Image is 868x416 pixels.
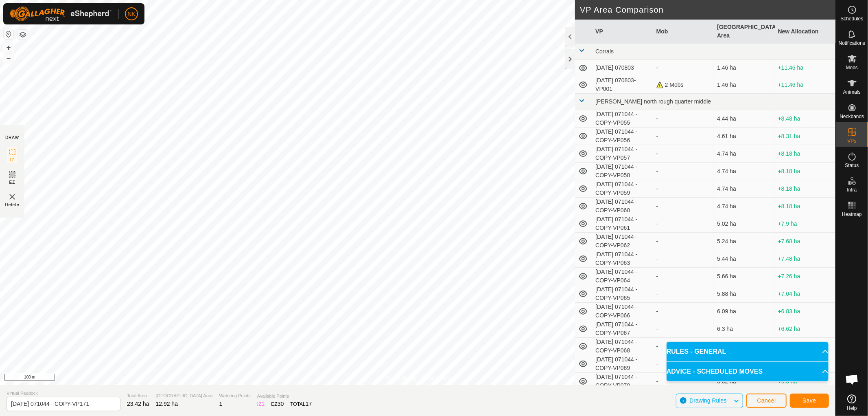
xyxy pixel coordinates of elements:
[7,390,120,397] span: Virtual Paddock
[426,374,450,382] a: Contact Us
[775,268,835,285] td: +7.26 ha
[592,145,653,163] td: [DATE] 071044 - COPY-VP057
[842,212,862,217] span: Heatmap
[746,394,787,408] button: Cancel
[656,150,711,158] div: -
[714,163,774,180] td: 4.74 ha
[5,134,19,141] div: DRAW
[846,65,858,70] span: Mobs
[775,163,835,180] td: +8.18 ha
[156,401,178,407] span: 12.92 ha
[656,114,711,123] div: -
[775,338,835,355] td: +6.85 ha
[592,215,653,233] td: [DATE] 071044 - COPY-VP061
[127,10,135,18] span: NK
[385,374,416,382] a: Privacy Policy
[656,237,711,246] div: -
[219,392,251,399] span: Watering Points
[689,397,726,404] span: Drawing Rules
[9,179,15,185] span: EZ
[7,192,17,202] img: VP
[656,167,711,176] div: -
[775,215,835,233] td: +7.9 ha
[656,342,711,351] div: -
[802,397,816,404] span: Save
[257,393,312,400] span: Available Points
[278,401,284,407] span: 30
[656,377,711,386] div: -
[592,268,653,285] td: [DATE] 071044 - COPY-VP064
[757,397,776,404] span: Cancel
[714,268,774,285] td: 5.66 ha
[843,90,861,95] span: Animals
[840,114,864,119] span: Neckbands
[592,163,653,180] td: [DATE] 071044 - COPY-VP058
[847,406,857,411] span: Help
[4,53,13,63] button: –
[653,20,714,44] th: Mob
[775,180,835,198] td: +8.18 ha
[775,320,835,338] td: +6.62 ha
[775,303,835,320] td: +6.83 ha
[595,48,614,55] span: Corrals
[714,198,774,215] td: 4.74 ha
[592,373,653,390] td: [DATE] 071044 - COPY-VP070
[595,98,711,105] span: [PERSON_NAME] north rough quarter middle
[592,285,653,303] td: [DATE] 071044 - COPY-VP065
[714,145,774,163] td: 4.74 ha
[847,187,857,192] span: Infra
[836,391,868,414] a: Help
[667,342,829,361] p-accordion-header: RULES - GENERAL
[714,338,774,355] td: 6.07 ha
[656,202,711,211] div: -
[127,401,149,407] span: 23.42 ha
[306,401,312,407] span: 17
[775,20,835,44] th: New Allocation
[219,401,223,407] span: 1
[592,250,653,268] td: [DATE] 071044 - COPY-VP063
[656,290,711,298] div: -
[592,198,653,215] td: [DATE] 071044 - COPY-VP060
[271,400,284,408] div: EZ
[656,185,711,193] div: -
[580,5,835,15] h2: VP Area Comparison
[656,220,711,228] div: -
[257,400,265,408] div: IZ
[656,64,711,72] div: -
[714,215,774,233] td: 5.02 ha
[845,163,859,168] span: Status
[656,307,711,316] div: -
[592,320,653,338] td: [DATE] 071044 - COPY-VP067
[592,338,653,355] td: [DATE] 071044 - COPY-VP068
[656,255,711,263] div: -
[127,392,149,399] span: Total Area
[18,30,28,40] button: Map Layers
[840,16,863,21] span: Schedules
[714,60,774,76] td: 1.46 ha
[592,128,653,145] td: [DATE] 071044 - COPY-VP056
[714,128,774,145] td: 4.61 ha
[667,367,763,376] span: ADVICE - SCHEDULED MOVES
[775,198,835,215] td: +8.18 ha
[592,180,653,198] td: [DATE] 071044 - COPY-VP059
[714,233,774,250] td: 5.24 ha
[592,76,653,94] td: [DATE] 070803-VP001
[775,250,835,268] td: +7.48 ha
[775,128,835,145] td: +8.31 ha
[156,392,213,399] span: [GEOGRAPHIC_DATA] Area
[5,202,20,208] span: Delete
[4,43,13,53] button: +
[775,233,835,250] td: +7.68 ha
[790,394,829,408] button: Save
[10,157,15,163] span: IZ
[592,303,653,320] td: [DATE] 071044 - COPY-VP066
[714,180,774,198] td: 4.74 ha
[4,29,13,39] button: Reset Map
[656,272,711,281] div: -
[592,60,653,76] td: [DATE] 070803
[775,76,835,94] td: +11.46 ha
[656,325,711,333] div: -
[592,20,653,44] th: VP
[714,285,774,303] td: 5.88 ha
[592,355,653,373] td: [DATE] 071044 - COPY-VP069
